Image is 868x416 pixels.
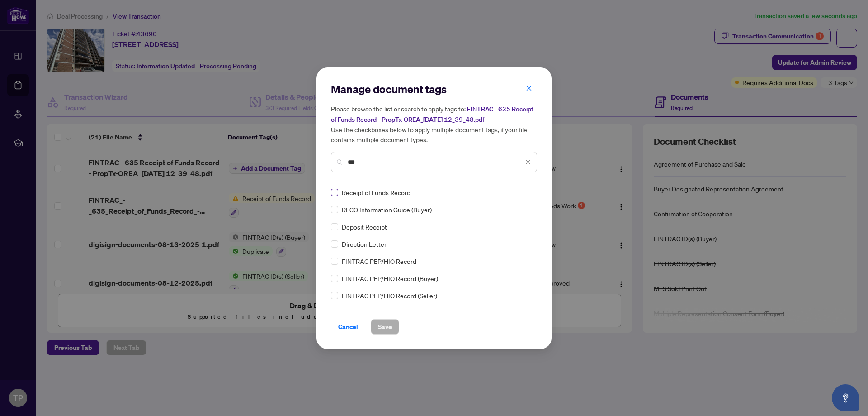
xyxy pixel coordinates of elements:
button: Open asap [832,384,859,411]
span: close [526,85,532,91]
span: FINTRAC PEP/HIO Record (Buyer) [342,273,438,283]
span: FINTRAC PEP/HIO Record (Seller) [342,291,437,301]
span: Cancel [338,320,358,334]
span: FINTRAC - 635 Receipt of Funds Record - PropTx-OREA_[DATE] 12_39_48.pdf [331,105,533,124]
span: Direction Letter [342,239,387,249]
button: Save [371,319,399,335]
span: close [525,159,531,165]
h2: Manage document tags [331,82,537,96]
span: FINTRAC PEP/HIO Record [342,256,416,266]
span: Receipt of Funds Record [342,187,410,197]
span: RECO Information Guide (Buyer) [342,205,432,215]
h5: Please browse the list or search to apply tags to: Use the checkboxes below to apply multiple doc... [331,104,537,144]
span: Deposit Receipt [342,222,387,232]
button: Cancel [331,319,365,335]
